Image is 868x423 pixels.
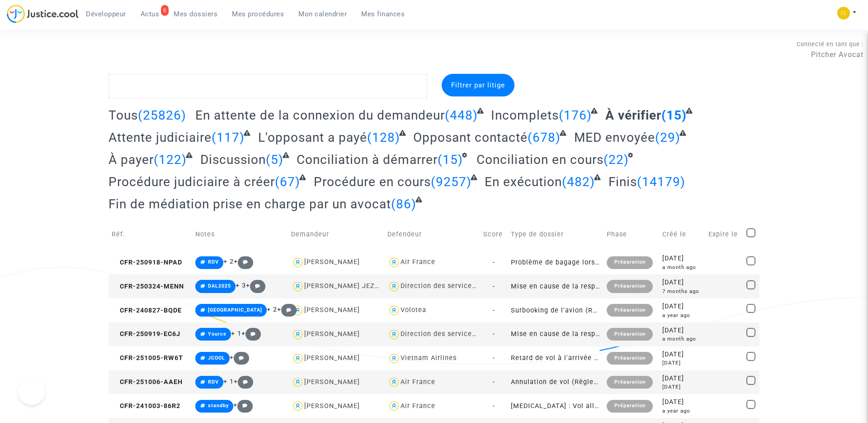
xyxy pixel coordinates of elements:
[314,174,431,189] span: Procédure en cours
[208,355,225,361] span: JCOOL
[266,152,283,167] span: (5)
[451,81,505,89] span: Filtrer par litige
[401,354,457,362] div: Vietnam Airlines
[291,328,304,341] img: icon-user.svg
[298,10,347,18] span: Mon calendrier
[367,130,400,145] span: (128)
[275,174,300,189] span: (67)
[233,401,253,409] span: +
[79,7,133,21] a: Développeur
[384,218,480,250] td: Defendeur
[291,7,354,21] a: Mon calendrier
[387,280,401,293] img: icon-user.svg
[208,379,219,385] span: RDV
[208,283,231,289] span: DAL2025
[297,152,438,167] span: Conciliation à démarrer
[192,218,288,250] td: Notes
[607,256,652,269] div: Préparation
[493,307,495,314] span: -
[291,256,304,269] img: icon-user.svg
[662,383,702,391] div: [DATE]
[387,256,401,269] img: icon-user.svg
[476,152,604,167] span: Conciliation en cours
[508,322,604,346] td: Mise en cause de la responsabilité de l'Etat pour lenteur excessive de la Justice
[161,5,169,16] div: 6
[141,10,160,18] span: Actus
[166,7,225,21] a: Mes dossiers
[232,10,284,18] span: Mes procédures
[304,306,360,314] div: [PERSON_NAME]
[112,259,182,266] span: CFR-250918-NPAD
[508,218,604,250] td: Type de dossier
[208,307,262,313] span: [GEOGRAPHIC_DATA]
[659,218,705,250] td: Créé le
[234,378,253,385] span: +
[108,130,212,145] span: Attente judiciaire
[574,130,655,145] span: MED envoyée
[387,399,401,413] img: icon-user.svg
[154,152,187,167] span: (122)
[662,359,702,367] div: [DATE]
[604,218,659,250] td: Phase
[493,378,495,386] span: -
[86,10,126,18] span: Développeur
[195,108,445,123] span: En attente de la connexion du demandeur
[387,304,401,317] img: icon-user.svg
[508,370,604,394] td: Annulation de vol (Règlement CE n°261/2004)
[607,304,652,317] div: Préparation
[559,108,592,123] span: (176)
[705,218,743,250] td: Expire le
[391,197,416,211] span: (86)
[304,258,360,266] div: [PERSON_NAME]
[401,402,435,410] div: Air France
[662,374,702,384] div: [DATE]
[231,330,241,337] span: + 1
[304,402,360,410] div: [PERSON_NAME]
[304,330,360,338] div: [PERSON_NAME]
[401,258,435,266] div: Air France
[387,376,401,389] img: icon-user.svg
[223,258,234,265] span: + 2
[508,274,604,298] td: Mise en cause de la responsabilité de l'Etat pour lenteur excessive de la Justice
[662,407,702,415] div: a year ago
[112,354,183,362] span: CFR-251005-RW6T
[413,130,528,145] span: Opposant contacté
[112,330,180,338] span: CFR-250919-EC6J
[208,403,229,409] span: standby
[493,354,495,362] span: -
[607,376,652,389] div: Préparation
[108,174,275,189] span: Procédure judiciaire à créer
[174,10,217,18] span: Mes dossiers
[607,328,652,341] div: Préparation
[108,108,138,123] span: Tous
[223,378,234,385] span: + 1
[112,307,182,314] span: CFR-240827-BQDE
[431,174,472,189] span: (9257)
[661,108,687,123] span: (15)
[277,306,297,313] span: +
[7,5,79,23] img: jc-logo.svg
[508,394,604,418] td: [MEDICAL_DATA] : Vol aller-retour annulé
[304,354,360,362] div: [PERSON_NAME]
[387,352,401,365] img: icon-user.svg
[288,218,384,250] td: Demandeur
[387,328,401,341] img: icon-user.svg
[508,250,604,274] td: Problème de bagage lors d'un voyage en avion
[354,7,412,21] a: Mes finances
[604,152,629,167] span: (22)
[662,312,702,319] div: a year ago
[493,283,495,290] span: -
[291,376,304,389] img: icon-user.svg
[236,282,246,289] span: + 3
[241,330,261,337] span: +
[401,378,435,386] div: Air France
[655,130,680,145] span: (29)
[212,130,245,145] span: (117)
[138,108,186,123] span: (25826)
[662,350,702,360] div: [DATE]
[508,298,604,322] td: Surbooking de l'avion (Règlement CE n°261/2004)
[528,130,561,145] span: (678)
[662,278,702,288] div: [DATE]
[230,354,249,361] span: +
[493,402,495,410] span: -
